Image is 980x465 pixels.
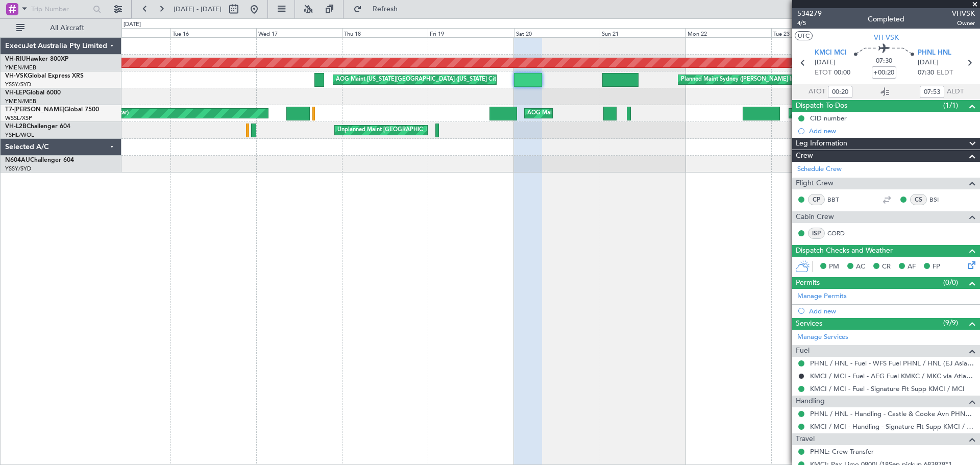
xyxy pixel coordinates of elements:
[943,317,958,328] span: (9/9)
[933,262,940,272] span: FP
[809,307,975,315] div: Add new
[796,150,813,162] span: Crew
[810,372,975,380] a: KMCI / MCI - Fuel - AEG Fuel KMKC / MKC via Atlantic (EJ Asia Only)
[937,68,953,78] span: ELDT
[828,86,852,98] input: --:--
[5,97,36,105] a: YMEN/MEB
[124,20,141,29] div: [DATE]
[5,56,68,62] a: VH-RIUHawker 800XP
[808,228,825,239] div: ISP
[11,20,111,36] button: All Aircraft
[342,28,428,37] div: Thu 18
[5,73,28,79] span: VH-VSK
[349,1,410,17] button: Refresh
[5,124,70,130] a: VH-L2BChallenger 604
[5,165,31,173] a: YSSY/SYD
[27,25,108,32] span: All Aircraft
[5,90,61,96] a: VH-LEPGlobal 6000
[808,87,825,97] span: ATOT
[810,447,874,456] a: PHNL: Crew Transfer
[943,100,958,111] span: (1/1)
[947,87,964,97] span: ALDT
[5,114,32,122] a: WSSL/XSP
[815,68,831,78] span: ETOT
[929,195,952,204] a: BSI
[908,262,916,272] span: AF
[681,72,799,87] div: Planned Maint Sydney ([PERSON_NAME] Intl)
[5,157,30,163] span: N604AU
[918,68,934,78] span: 07:30
[337,123,505,138] div: Unplanned Maint [GEOGRAPHIC_DATA] ([GEOGRAPHIC_DATA])
[85,28,170,37] div: Mon 15
[5,124,27,130] span: VH-L2B
[796,318,822,330] span: Services
[943,277,958,288] span: (0/0)
[856,262,865,272] span: AC
[882,262,891,272] span: CR
[5,107,99,113] a: T7-[PERSON_NAME]Global 7500
[771,28,857,37] div: Tue 23
[5,90,26,96] span: VH-LEP
[795,31,813,40] button: UTC
[876,56,892,66] span: 07:30
[796,396,825,407] span: Handling
[797,164,842,175] a: Schedule Crew
[952,8,975,19] span: VHVSK
[797,332,848,342] a: Manage Services
[5,81,31,88] a: YSSY/SYD
[796,345,810,357] span: Fuel
[918,48,951,58] span: PHNL HNL
[797,19,822,28] span: 4/5
[600,28,685,37] div: Sun 21
[5,73,84,79] a: VH-VSKGlobal Express XRS
[810,384,965,393] a: KMCI / MCI - Fuel - Signature Flt Supp KMCI / MCI
[827,229,850,238] a: CORD
[810,409,975,418] a: PHNL / HNL - Handling - Castle & Cooke Avn PHNL / HNL
[796,178,834,189] span: Flight Crew
[527,106,640,121] div: AOG Maint [GEOGRAPHIC_DATA] (Seletar)
[170,28,256,37] div: Tue 16
[336,72,510,87] div: AOG Maint [US_STATE][GEOGRAPHIC_DATA] ([US_STATE] City Intl)
[256,28,342,37] div: Wed 17
[874,32,899,43] span: VH-VSK
[808,194,825,205] div: CP
[829,262,839,272] span: PM
[5,131,34,139] a: YSHL/WOL
[31,2,90,17] input: Trip Number
[810,422,975,431] a: KMCI / MCI - Handling - Signature Flt Supp KMCI / MCI
[815,48,847,58] span: KMCI MCI
[796,433,815,445] span: Travel
[834,68,850,78] span: 00:00
[952,19,975,28] span: Owner
[796,277,820,289] span: Permits
[796,211,834,223] span: Cabin Crew
[5,56,26,62] span: VH-RIU
[918,58,939,68] span: [DATE]
[797,291,847,302] a: Manage Permits
[5,107,64,113] span: T7-[PERSON_NAME]
[809,127,975,135] div: Add new
[827,195,850,204] a: BBT
[685,28,771,37] div: Mon 22
[810,359,975,368] a: PHNL / HNL - Fuel - WFS Fuel PHNL / HNL (EJ Asia Only)
[810,114,847,123] div: CID number
[514,28,600,37] div: Sat 20
[796,138,847,150] span: Leg Information
[796,245,893,257] span: Dispatch Checks and Weather
[797,8,822,19] span: 534279
[815,58,836,68] span: [DATE]
[428,28,513,37] div: Fri 19
[920,86,944,98] input: --:--
[910,194,927,205] div: CS
[5,64,36,71] a: YMEN/MEB
[868,14,904,25] div: Completed
[5,157,74,163] a: N604AUChallenger 604
[174,5,222,14] span: [DATE] - [DATE]
[364,6,407,13] span: Refresh
[796,100,847,112] span: Dispatch To-Dos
